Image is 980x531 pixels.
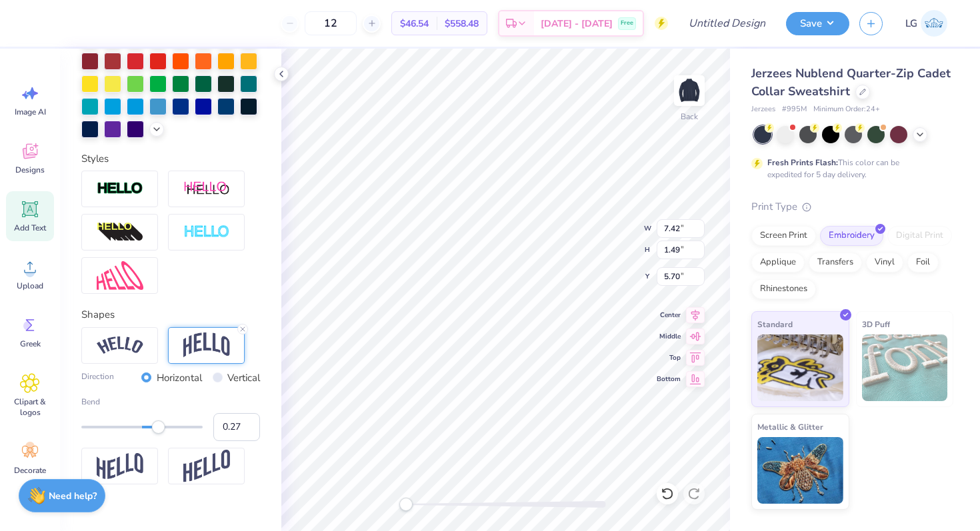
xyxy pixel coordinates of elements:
label: Styles [81,151,109,167]
img: Standard [757,334,843,401]
span: Jerzees Nublend Quarter-Zip Cadet Collar Sweatshirt [751,65,951,99]
span: Center [657,310,681,320]
img: Arc [97,336,143,354]
div: Accessibility label [399,498,413,511]
input: Untitled Design [678,10,776,37]
strong: Need help? [49,490,97,502]
img: Free Distort [97,261,143,290]
span: Jerzees [751,104,775,115]
img: Negative Space [183,225,230,240]
img: 3D Illusion [97,222,143,243]
label: Bend [81,396,260,408]
div: Back [681,111,698,123]
span: Greek [20,338,41,349]
div: Accessibility label [152,420,165,434]
div: Foil [907,253,939,272]
div: Embroidery [820,226,883,246]
span: Metallic & Glitter [757,420,823,434]
span: LG [905,16,917,31]
input: – – [305,11,357,35]
span: Bottom [657,374,681,384]
img: Lexi Glaser [921,10,947,37]
a: LG [899,10,953,37]
img: Flag [97,453,143,479]
div: Digital Print [887,226,952,246]
img: Arch [183,332,230,358]
div: Applique [751,253,805,272]
span: Image AI [15,107,46,117]
span: Upload [17,280,43,291]
span: # 995M [782,104,807,115]
img: Back [676,77,703,104]
span: Decorate [14,465,46,476]
img: Shadow [183,181,230,197]
label: Direction [81,370,114,386]
div: Screen Print [751,226,816,246]
img: Stroke [97,181,143,197]
span: $558.48 [445,17,479,31]
img: Rise [183,450,230,482]
label: Shapes [81,307,115,322]
span: Middle [657,331,681,342]
strong: Fresh Prints Flash: [767,157,838,168]
label: Horizontal [157,370,202,386]
span: 3D Puff [862,317,890,331]
label: Vertical [227,370,260,386]
img: 3D Puff [862,334,948,401]
span: Add Text [14,223,46,233]
span: [DATE] - [DATE] [541,17,613,31]
span: Designs [15,165,45,175]
div: Vinyl [866,253,903,272]
img: Metallic & Glitter [757,437,843,504]
span: Minimum Order: 24 + [813,104,880,115]
div: Print Type [751,199,953,215]
div: This color can be expedited for 5 day delivery. [767,157,931,181]
span: Top [657,352,681,363]
span: $46.54 [400,17,429,31]
span: Clipart & logos [8,396,52,418]
button: Save [786,12,849,35]
div: Transfers [809,253,862,272]
span: Free [621,19,633,28]
span: Standard [757,317,793,331]
div: Rhinestones [751,279,816,299]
